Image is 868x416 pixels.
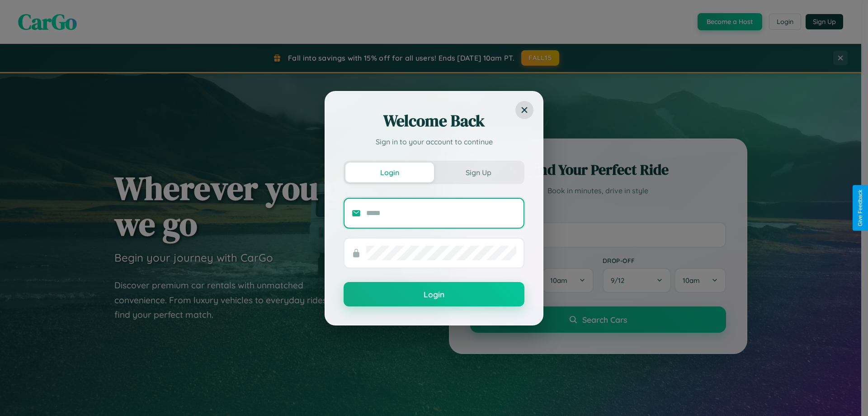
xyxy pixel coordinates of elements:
[434,163,523,182] button: Sign Up
[344,136,524,147] p: Sign in to your account to continue
[344,282,524,306] button: Login
[345,163,434,182] button: Login
[344,110,524,132] h2: Welcome Back
[857,190,863,226] div: Give Feedback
